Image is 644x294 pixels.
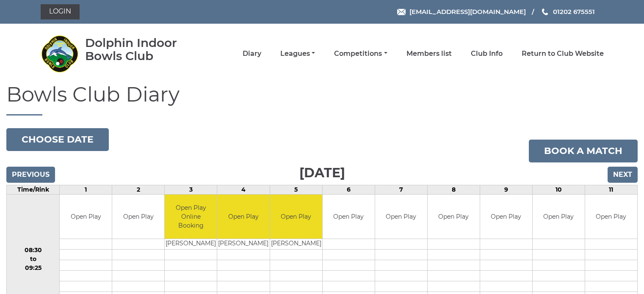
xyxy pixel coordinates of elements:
td: 11 [585,185,637,194]
a: Phone us 01202 675551 [541,7,595,16]
td: Open Play [375,195,427,239]
img: Dolphin Indoor Bowls Club [41,35,79,73]
a: Email [EMAIL_ADDRESS][DOMAIN_NAME] [397,7,526,16]
td: 10 [532,185,585,194]
a: Club Info [471,49,503,58]
td: [PERSON_NAME] [165,239,217,250]
td: Open Play Online Booking [165,195,217,239]
span: [EMAIL_ADDRESS][DOMAIN_NAME] [409,8,526,16]
a: Competitions [334,49,387,58]
td: Open Play [217,195,269,239]
td: 8 [427,185,480,194]
img: Phone us [542,8,548,15]
td: 7 [375,185,427,194]
td: 6 [322,185,375,194]
a: Members list [406,49,452,58]
td: Open Play [112,195,164,239]
a: Return to Club Website [522,49,604,58]
td: Open Play [585,195,637,239]
button: Choose date [6,128,109,151]
td: Open Play [270,195,322,239]
td: 3 [165,185,217,194]
td: [PERSON_NAME] [217,239,269,250]
input: Previous [6,167,55,183]
td: Time/Rink [7,185,60,194]
a: Leagues [280,49,315,58]
td: 5 [270,185,322,194]
span: 01202 675551 [553,8,595,16]
a: Book a match [529,140,638,162]
input: Next [608,167,638,183]
td: 1 [60,185,112,194]
td: 4 [217,185,270,194]
a: Login [41,4,80,19]
td: Open Play [60,195,112,239]
td: Open Play [533,195,585,239]
td: 2 [112,185,165,194]
td: Open Play [323,195,375,239]
td: [PERSON_NAME] [270,239,322,250]
td: 9 [480,185,532,194]
div: Dolphin Indoor Bowls Club [85,36,202,63]
td: Open Play [428,195,480,239]
td: Open Play [480,195,532,239]
h1: Bowls Club Diary [6,83,638,115]
a: Diary [243,49,261,58]
img: Email [397,9,406,15]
